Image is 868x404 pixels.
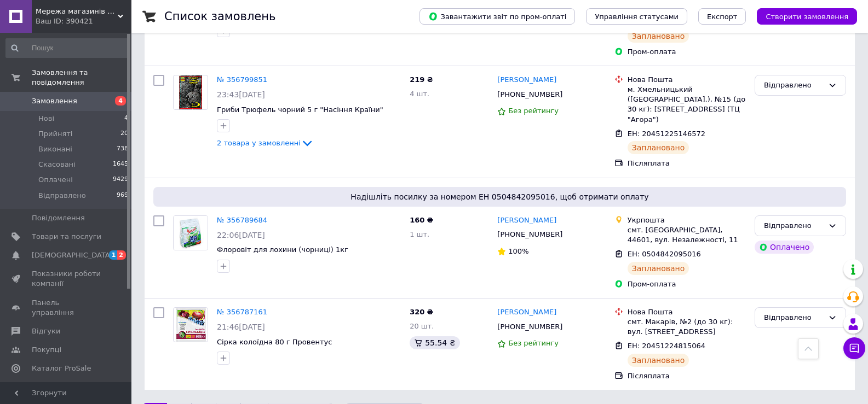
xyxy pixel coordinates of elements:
[115,96,126,106] span: 4
[175,308,206,342] img: Фото товару
[36,16,131,26] div: Ваш ID: 390421
[410,336,459,349] div: 55.54 ₴
[120,129,128,139] span: 20
[32,364,91,373] span: Каталог ProSale
[217,75,267,84] a: № 356799851
[508,107,559,115] span: Без рейтингу
[628,159,746,168] div: Післяплата
[628,317,746,337] div: смт. Макарів, №2 (до 30 кг): вул. [STREET_ADDRESS]
[410,216,433,224] span: 160 ₴
[628,262,689,275] div: Заплановано
[38,175,73,185] span: Оплачені
[217,338,332,346] a: Сірка колоїдна 80 г Провентус
[628,85,746,125] div: м. Хмельницький ([GEOGRAPHIC_DATA].), №15 (до 30 кг): [STREET_ADDRESS] (ТЦ "Агора")
[217,245,348,254] a: Флоровіт для лохини (чорниці) 1кг
[32,96,77,106] span: Замовлення
[497,230,562,238] span: [PHONE_NUMBER]
[764,312,824,324] div: Відправлено
[38,129,72,139] span: Прийняті
[217,231,265,239] span: 22:06[DATE]
[410,322,434,330] span: 20 шт.
[173,75,208,110] a: Фото товару
[164,10,275,23] h1: Список замовлень
[410,308,433,316] span: 320 ₴
[497,307,556,318] a: [PERSON_NAME]
[410,230,429,238] span: 1 шт.
[595,13,679,21] span: Управління статусами
[38,160,76,169] span: Скасовані
[755,241,814,254] div: Оплачено
[766,13,848,21] span: Створити замовлення
[32,345,61,355] span: Покупці
[173,307,208,342] a: Фото товару
[32,298,101,318] span: Панель управління
[497,90,562,98] span: [PHONE_NUMBER]
[628,30,689,43] div: Заплановано
[628,342,705,350] span: ЕН: 20451224815064
[173,215,208,250] a: Фото товару
[428,11,566,21] span: Завантажити звіт по пром-оплаті
[38,144,72,154] span: Виконані
[628,141,689,154] div: Заплановано
[32,250,113,260] span: [DEMOGRAPHIC_DATA]
[217,139,301,147] span: 2 товара у замовленні
[117,191,128,201] span: 969
[32,326,60,336] span: Відгуки
[628,250,701,258] span: ЕН: 0504842095016
[508,339,559,347] span: Без рейтингу
[764,80,824,91] div: Відправлено
[32,213,85,223] span: Повідомлення
[179,75,202,109] img: Фото товару
[698,8,746,25] button: Експорт
[113,160,128,169] span: 1645
[32,68,131,87] span: Замовлення та повідомлення
[38,191,86,201] span: Відправлено
[746,12,857,20] a: Створити замовлення
[764,220,824,232] div: Відправлено
[217,308,267,316] a: № 356787161
[117,250,126,260] span: 2
[38,114,54,124] span: Нові
[109,250,118,260] span: 1
[628,279,746,289] div: Пром-оплата
[174,216,208,250] img: Фото товару
[419,8,575,25] button: Завантажити звіт по пром-оплаті
[628,225,746,245] div: смт. [GEOGRAPHIC_DATA], 44601, вул. Незалежності, 11
[217,139,314,147] a: 2 товара у замовленні
[707,13,738,21] span: Експорт
[843,337,865,359] button: Чат з покупцем
[497,215,556,226] a: [PERSON_NAME]
[124,114,128,124] span: 4
[628,371,746,381] div: Післяплата
[497,75,556,85] a: [PERSON_NAME]
[628,130,705,138] span: ЕН: 20451225146572
[36,7,118,16] span: Мережа магазинів "Садочок"
[497,323,562,331] span: [PHONE_NUMBER]
[586,8,687,25] button: Управління статусами
[117,144,128,154] span: 738
[628,215,746,225] div: Укрпошта
[217,323,265,331] span: 21:46[DATE]
[217,106,383,114] a: Гриби Трюфель чорний 5 г "Насіння Країни"
[628,354,689,367] div: Заплановано
[217,90,265,99] span: 23:43[DATE]
[5,38,129,58] input: Пошук
[508,247,528,255] span: 100%
[32,232,101,242] span: Товари та послуги
[410,75,433,84] span: 219 ₴
[113,175,128,185] span: 9429
[757,8,857,25] button: Створити замовлення
[158,191,842,202] span: Надішліть посилку за номером ЕН 0504842095016, щоб отримати оплату
[410,90,429,98] span: 4 шт.
[32,269,101,289] span: Показники роботи компанії
[217,216,267,224] a: № 356789684
[628,307,746,317] div: Нова Пошта
[628,47,746,57] div: Пром-оплата
[628,75,746,85] div: Нова Пошта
